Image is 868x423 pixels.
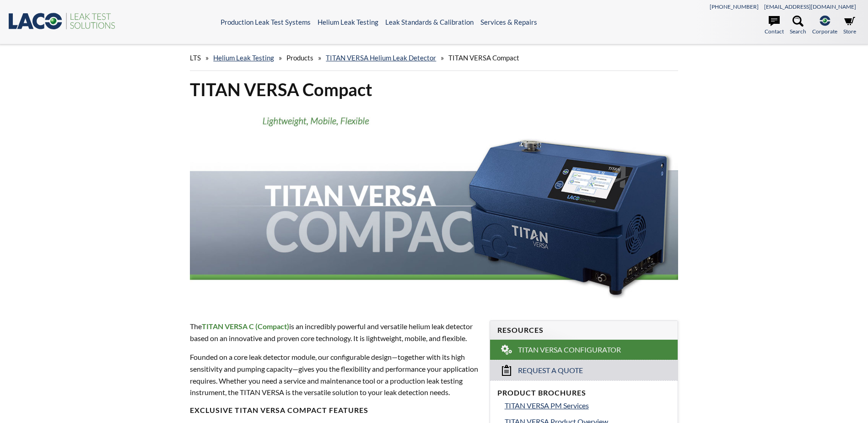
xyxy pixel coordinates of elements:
a: TITAN VERSA PM Services [505,400,670,412]
a: Search [790,16,806,36]
div: » » » » [190,45,678,71]
a: [PHONE_NUMBER] [710,3,759,10]
p: The is an incredibly powerful and versatile helium leak detector based on an innovative and prove... [190,320,478,344]
a: Request a Quote [490,360,678,380]
span: LTS [190,54,201,62]
a: TITAN VERSA Configurator [490,340,678,360]
span: TITAN VERSA Compact [448,54,519,62]
a: Contact [765,16,784,36]
strong: TITAN VERSA C (Compact) [202,322,289,331]
span: Request a Quote [518,366,583,375]
img: TITAN VERSA Compact header [190,108,678,304]
span: Products [286,54,313,62]
h1: TITAN VERSA Compact [190,78,678,101]
h4: Resources [497,325,670,335]
p: Founded on a core leak detector module, our configurable design—together with its high sensitivit... [190,351,478,398]
span: TITAN VERSA PM Services [505,401,589,410]
h4: Product Brochures [497,388,670,398]
a: Helium Leak Testing [318,18,378,26]
a: [EMAIL_ADDRESS][DOMAIN_NAME] [764,3,856,10]
span: TITAN VERSA Configurator [518,345,621,355]
a: Production Leak Test Systems [221,18,311,26]
a: Services & Repairs [480,18,537,26]
a: Leak Standards & Calibration [385,18,474,26]
a: TITAN VERSA Helium Leak Detector [326,54,436,62]
span: Corporate [812,27,837,36]
a: Helium Leak Testing [213,54,274,62]
h4: EXCLUSIVE TITAN VERSA COMPACT FEATURES [190,406,478,415]
a: Store [843,16,856,36]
